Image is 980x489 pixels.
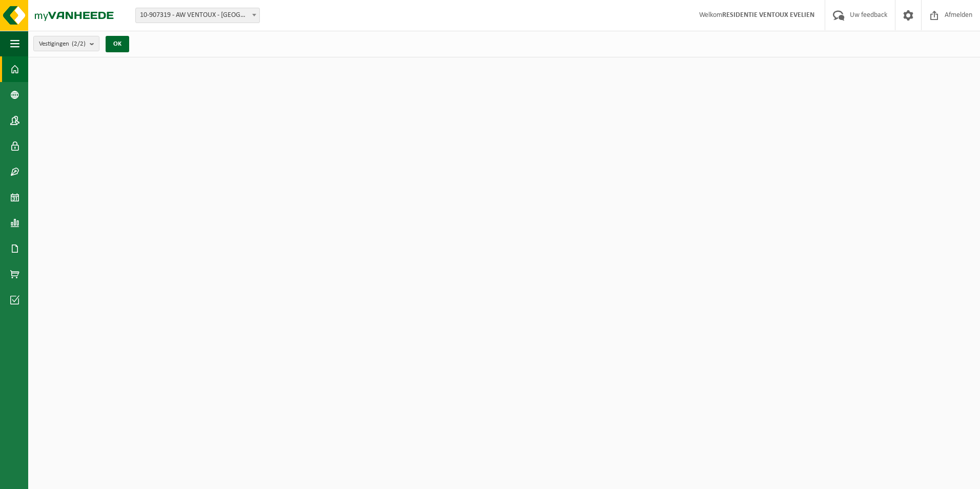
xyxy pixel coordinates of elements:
[136,8,259,23] span: 10-907319 - AW VENTOUX - BRUGGE
[33,36,99,51] button: Vestigingen(2/2)
[72,40,86,47] count: (2/2)
[722,11,814,19] strong: RESIDENTIE VENTOUX EVELIEN
[106,36,129,52] button: OK
[135,8,260,23] span: 10-907319 - AW VENTOUX - BRUGGE
[39,36,86,52] span: Vestigingen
